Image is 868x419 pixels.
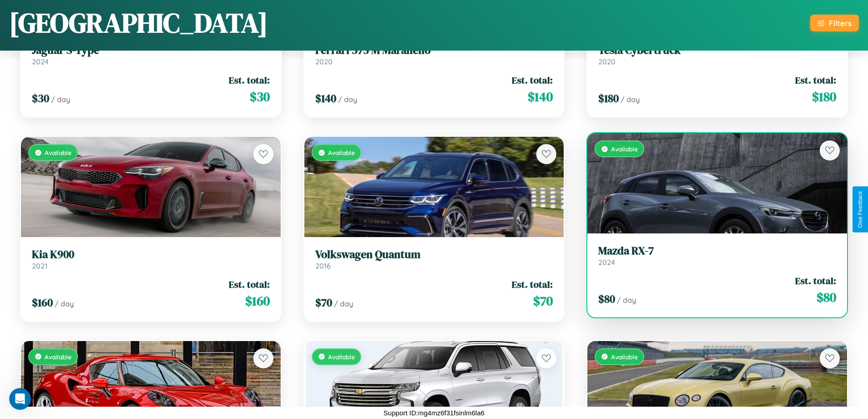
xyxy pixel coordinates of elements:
[32,248,270,261] h3: Kia K900
[533,292,553,310] span: $ 70
[384,407,485,419] p: Support ID: mg4mz6f31fsinlm6la6
[611,145,638,153] span: Available
[328,353,355,361] span: Available
[315,261,331,270] span: 2016
[32,261,47,270] span: 2021
[328,149,355,156] span: Available
[598,291,615,306] span: $ 80
[315,295,332,310] span: $ 70
[528,88,553,106] span: $ 140
[32,248,270,270] a: Kia K9002021
[245,292,270,310] span: $ 160
[229,278,270,291] span: Est. total:
[817,288,836,306] span: $ 80
[598,44,836,66] a: Tesla Cybertruck2020
[32,57,49,66] span: 2024
[857,191,863,228] div: Give Feedback
[315,44,553,57] h3: Ferrari 575 M Maranello
[32,91,49,106] span: $ 30
[315,44,553,66] a: Ferrari 575 M Maranello2020
[598,57,616,66] span: 2020
[9,4,268,41] h1: [GEOGRAPHIC_DATA]
[45,149,72,156] span: Available
[250,88,270,106] span: $ 30
[810,15,859,31] button: Filters
[55,299,74,308] span: / day
[315,248,553,270] a: Volkswagen Quantum2016
[32,44,270,66] a: Jaguar S-Type2024
[598,244,836,258] h3: Mazda RX-7
[795,73,836,87] span: Est. total:
[795,274,836,287] span: Est. total:
[229,73,270,87] span: Est. total:
[9,388,31,410] iframe: Intercom live chat
[315,57,333,66] span: 2020
[512,278,553,291] span: Est. total:
[598,244,836,267] a: Mazda RX-72024
[812,88,836,106] span: $ 180
[598,91,619,106] span: $ 180
[512,73,553,87] span: Est. total:
[315,248,553,261] h3: Volkswagen Quantum
[621,95,640,104] span: / day
[45,353,72,361] span: Available
[32,295,53,310] span: $ 160
[598,258,615,267] span: 2024
[617,295,636,305] span: / day
[598,44,836,57] h3: Tesla Cybertruck
[829,18,852,28] div: Filters
[334,299,353,308] span: / day
[315,91,336,106] span: $ 140
[611,353,638,361] span: Available
[32,44,270,57] h3: Jaguar S-Type
[51,95,70,104] span: / day
[338,95,357,104] span: / day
